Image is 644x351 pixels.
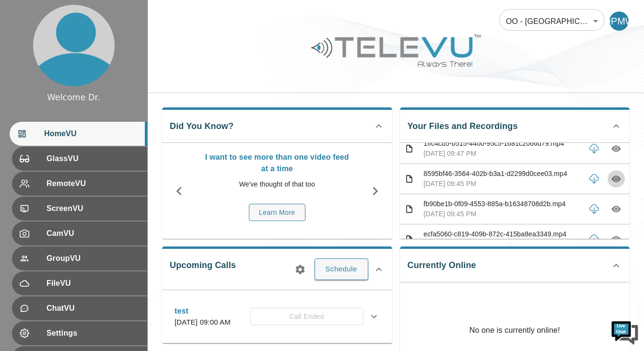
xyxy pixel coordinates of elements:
span: ScreenVU [47,203,140,214]
button: Schedule [315,258,368,280]
p: We've thought of that too [201,179,353,189]
span: GroupVU [47,253,140,264]
img: d_736959983_company_1615157101543_736959983 [16,45,40,69]
p: 1ffc4cb5-b515-4400-95c5-1681c2066d79.mp4 [423,139,581,149]
span: CamVU [47,228,140,239]
div: Welcome Dr. [47,91,100,104]
button: Learn More [249,204,305,222]
p: ecfa5060-c819-409b-872c-415ba8ea3349.mp4 [423,229,581,239]
div: FileVU [12,271,147,295]
div: Minimize live chat window [157,5,180,28]
img: Logo [310,31,482,70]
img: Chat Widget [610,317,639,346]
span: HomeVU [44,128,140,140]
p: [DATE] 09:47 PM [423,149,581,159]
p: test [175,305,231,317]
div: CamVU [12,222,147,246]
p: [DATE] 09:45 PM [423,179,581,189]
div: Chat with us now [50,50,161,63]
span: GlassVU [47,153,140,164]
div: GlassVU [12,147,147,171]
p: 8595bf46-3564-402b-b3a1-d2299d0cee03.mp4 [423,169,581,179]
span: Settings [47,328,140,339]
div: Settings [12,321,147,345]
span: We're online! [56,111,132,208]
textarea: Type your message and hit 'Enter' [5,242,183,276]
div: ScreenVU [12,197,147,221]
div: RemoteVU [12,172,147,196]
div: GroupVU [12,246,147,270]
div: HomeVU [10,122,147,146]
p: I want to see more than one video feed at a time [201,152,353,175]
img: profile.png [33,5,115,86]
p: [DATE] 09:45 PM [423,209,581,219]
span: FileVU [47,278,140,289]
div: DPMW [609,12,629,31]
p: [DATE] 09:00 AM [175,317,231,328]
span: ChatVU [47,303,140,314]
span: RemoteVU [47,178,140,189]
div: OO - [GEOGRAPHIC_DATA] - [PERSON_NAME] [MTRP] [499,8,605,35]
p: fb90be1b-0f09-4553-885a-b16348708d2b.mp4 [423,199,581,209]
div: test[DATE] 09:00 AMCall Ended [167,300,387,334]
div: ChatVU [12,296,147,320]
